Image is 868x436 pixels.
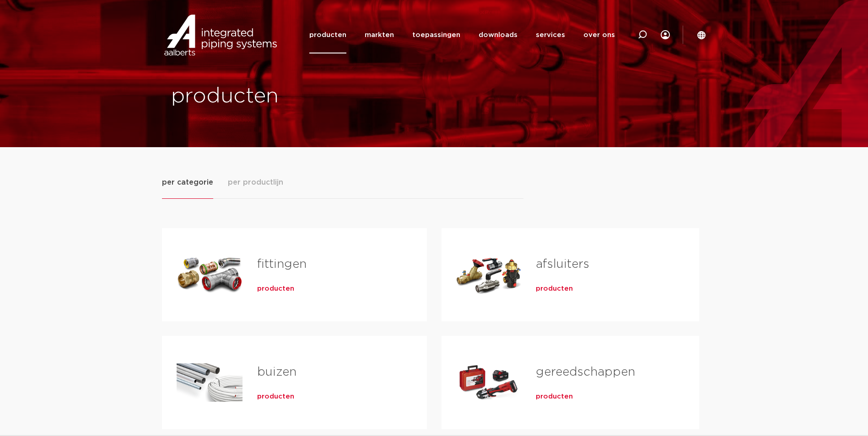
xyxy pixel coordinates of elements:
a: over ons [583,16,615,53]
div: my IPS [661,16,670,53]
a: fittingen [257,258,307,270]
a: markten [365,16,394,53]
a: producten [309,16,346,53]
a: gereedschappen [536,366,635,378]
span: per categorie [162,177,213,188]
a: toepassingen [412,16,460,53]
a: services [536,16,565,53]
a: buizen [257,366,297,378]
a: afsluiters [536,258,589,270]
a: producten [536,392,573,401]
nav: Menu [309,16,615,53]
a: producten [536,284,573,293]
h1: producten [171,82,430,111]
span: per productlijn [228,177,283,188]
a: producten [257,284,294,293]
a: downloads [479,16,518,53]
a: producten [257,392,294,401]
